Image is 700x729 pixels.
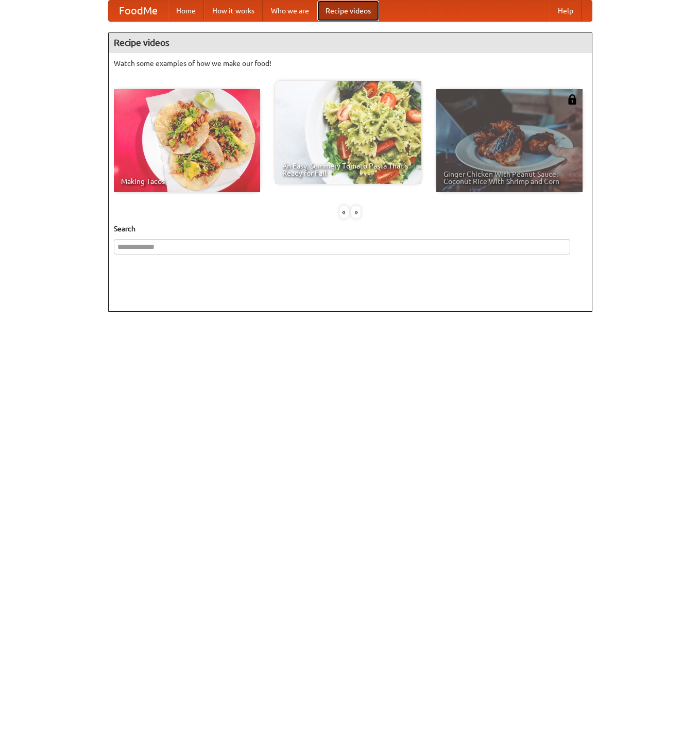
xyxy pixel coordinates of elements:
a: How it works [204,1,263,21]
a: FoodMe [109,1,168,21]
a: Help [550,1,582,21]
p: Watch some examples of how we make our food! [114,58,587,69]
div: « [339,206,349,218]
span: An Easy, Summery Tomato Pasta That's Ready for Fall [282,162,414,177]
img: 483408.png [567,94,577,105]
a: Who we are [263,1,317,21]
h4: Recipe videos [109,32,592,53]
span: Making Tacos [121,178,253,185]
h5: Search [114,224,587,234]
div: » [351,206,361,218]
a: Home [168,1,204,21]
a: An Easy, Summery Tomato Pasta That's Ready for Fall [275,81,421,184]
a: Recipe videos [317,1,379,21]
a: Making Tacos [114,89,260,192]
